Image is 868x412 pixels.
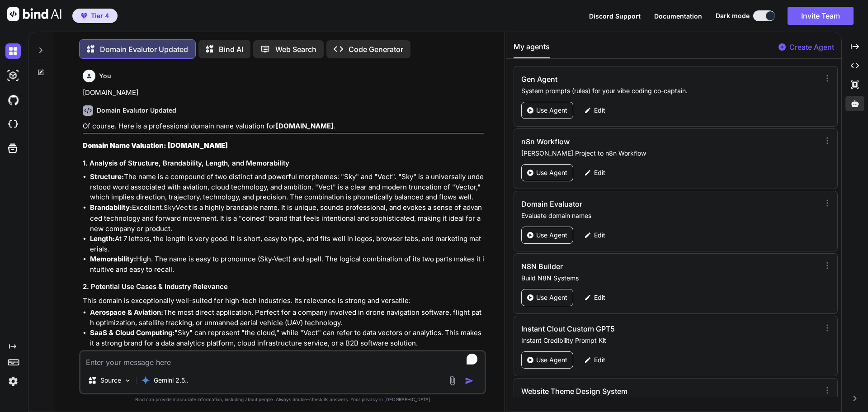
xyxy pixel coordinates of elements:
p: Source [100,376,121,385]
span: Tier 4 [91,11,109,20]
span: Dark mode [716,11,750,20]
p: Build N8N Systems [521,274,816,283]
img: darkAi-studio [5,68,21,83]
li: High. The name is easy to pronounce (Sky-Vect) and spell. The logical combination of its two part... [90,254,484,275]
h3: Gen Agent [521,74,728,85]
img: Pick Models [124,377,132,384]
p: Domain Evalutor Updated [100,44,188,55]
strong: Brandability: [90,203,132,212]
p: Bind AI [219,44,243,55]
h3: Domain Evaluator [521,199,728,209]
p: Gemini 2.5.. [154,376,189,385]
img: Gemini 2.5 Pro [141,376,150,385]
h3: Instant Clout Custom GPT5 [521,323,728,334]
p: Code Generator [349,44,403,55]
span: Documentation [654,12,702,20]
h3: 1. Analysis of Structure, Brandability, Length, and Memorability [83,158,484,169]
p: Edit [594,168,605,177]
p: Edit [594,355,605,365]
p: Bind can provide inaccurate information, including about people. Always double-check its answers.... [79,396,486,403]
strong: SaaS & Cloud Computing: [90,328,175,337]
img: premium [81,13,87,19]
p: Use Agent [536,168,567,177]
p: Web Search [275,44,316,55]
strong: Length: [90,234,115,243]
img: icon [465,376,474,385]
strong: Memorability: [90,255,136,263]
button: Discord Support [589,11,641,21]
p: Edit [594,106,605,115]
p: System prompts (rules) for your vibe coding co-captain. [521,86,816,95]
h6: Domain Evalutor Updated [97,106,176,115]
li: A company specializing in route optimization, fleet management, or advanced tracking technology. [90,348,484,369]
strong: Structure: [90,172,124,181]
span: Discord Support [589,12,641,20]
h3: 2. Potential Use Cases & Industry Relevance [83,282,484,292]
strong: Domain Name Valuation: [DOMAIN_NAME] [83,141,228,150]
p: Use Agent [536,106,567,115]
p: This domain is exceptionally well-suited for high-tech industries. Its relevance is strong and ve... [83,296,484,306]
li: At 7 letters, the length is very good. It is short, easy to type, and fits well in logos, browser... [90,234,484,254]
p: Use Agent [536,231,567,240]
p: Edit [594,231,605,240]
p: Create Agent [789,42,834,52]
li: "Sky" can represent "the cloud," while "Vect" can refer to data vectors or analytics. This makes ... [90,328,484,348]
h3: N8N Builder [521,261,728,272]
li: Excellent. is a highly brandable name. It is unique, sounds professional, and evokes a sense of a... [90,203,484,234]
button: My agents [514,41,550,58]
strong: [DOMAIN_NAME] [276,122,334,130]
h3: Website Theme Design System [521,386,728,397]
img: attachment [447,375,458,386]
textarea: To enrich screen reader interactions, please activate Accessibility in Grammarly extension settings [80,351,485,368]
p: Instant Credibility Prompt Kit [521,336,816,345]
h3: n8n Workflow [521,136,728,147]
img: Bind AI [7,7,61,21]
p: [PERSON_NAME] Project to n8n Workflow [521,149,816,158]
p: Use Agent [536,355,567,365]
img: darkChat [5,43,21,59]
img: githubDark [5,92,21,108]
p: Use Agent [536,293,567,302]
code: SkyVect [164,204,192,212]
h6: You [99,71,111,81]
p: Evaluate domain names [521,211,816,220]
li: The name is a compound of two distinct and powerful morphemes: "Sky" and "Vect". "Sky" is a unive... [90,172,484,203]
p: Of course. Here is a professional domain name valuation for . [83,121,484,132]
p: [DOMAIN_NAME] [83,88,484,98]
strong: Logistics & Supply Chain: [90,349,173,357]
img: cloudideIcon [5,117,21,132]
button: premiumTier 4 [72,9,118,23]
strong: Aerospace & Aviation: [90,308,163,317]
button: Documentation [654,11,702,21]
img: settings [5,374,21,389]
p: Edit [594,293,605,302]
li: The most direct application. Perfect for a company involved in drone navigation software, flight ... [90,308,484,328]
button: Invite Team [788,7,854,25]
